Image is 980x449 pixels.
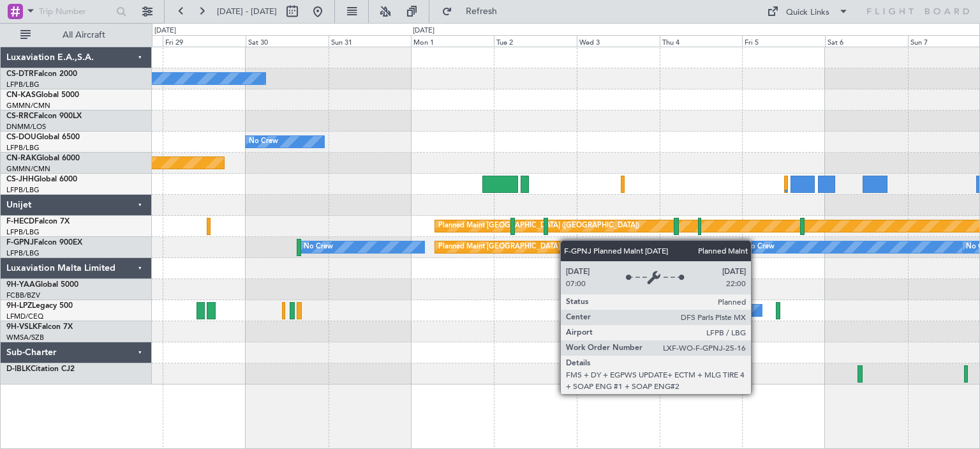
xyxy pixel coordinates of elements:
a: CS-JHHGlobal 6000 [6,176,77,183]
span: CS-JHH [6,176,34,183]
a: GMMN/CMN [6,101,50,110]
div: No Crew [249,132,278,151]
div: No Crew [642,301,671,320]
a: FCBB/BZV [6,291,40,300]
a: F-HECDFalcon 7X [6,218,70,225]
a: LFPB/LBG [6,248,40,258]
div: Wed 3 [577,35,660,47]
span: D-IBLK [6,365,31,373]
span: F-GPNJ [6,239,34,247]
button: Quick Links [761,1,855,22]
div: Planned Maint [GEOGRAPHIC_DATA] ([GEOGRAPHIC_DATA]) [438,217,639,236]
a: LFMD/CEQ [6,312,43,321]
span: 9H-YAA [6,281,35,289]
a: GMMN/CMN [6,164,50,174]
div: Sat 6 [825,35,908,47]
a: F-GPNJFalcon 900EX [6,239,82,247]
a: CS-DOUGlobal 6500 [6,133,80,141]
div: Fri 5 [742,35,825,47]
span: Refresh [455,7,509,16]
div: Quick Links [786,6,829,19]
div: No Crew [745,238,775,257]
a: CS-DTRFalcon 2000 [6,70,77,78]
div: Planned Maint [GEOGRAPHIC_DATA] ([GEOGRAPHIC_DATA]) [438,238,639,257]
a: LFPB/LBG [6,185,40,195]
a: LFPB/LBG [6,80,40,89]
a: 9H-LPZLegacy 500 [6,302,73,310]
div: Tue 2 [494,35,577,47]
div: No Crew [304,238,333,257]
a: DNMM/LOS [6,122,46,132]
span: CS-RRC [6,112,34,120]
a: LFPB/LBG [6,227,40,237]
input: Trip Number [39,2,112,21]
span: CN-KAS [6,91,36,99]
span: F-HECD [6,218,34,225]
a: CS-RRCFalcon 900LX [6,112,82,120]
div: [DATE] [154,26,176,36]
div: [DATE] [413,26,434,36]
span: 9H-LPZ [6,302,32,310]
button: All Aircraft [14,25,138,45]
div: Sun 31 [329,35,412,47]
button: Refresh [436,1,512,22]
span: CN-RAK [6,155,36,162]
div: Thu 4 [660,35,743,47]
div: Mon 1 [411,35,494,47]
span: All Aircraft [33,31,135,40]
a: 9H-VSLKFalcon 7X [6,323,73,331]
span: CS-DOU [6,133,36,141]
div: Fri 29 [163,35,246,47]
span: 9H-VSLK [6,323,38,331]
a: CN-KASGlobal 5000 [6,91,79,99]
a: WMSA/SZB [6,333,44,342]
span: [DATE] - [DATE] [217,6,277,17]
div: Sat 30 [246,35,329,47]
span: CS-DTR [6,70,34,78]
a: 9H-YAAGlobal 5000 [6,281,78,289]
a: CN-RAKGlobal 6000 [6,155,80,162]
a: D-IBLKCitation CJ2 [6,365,75,373]
a: LFPB/LBG [6,143,40,153]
